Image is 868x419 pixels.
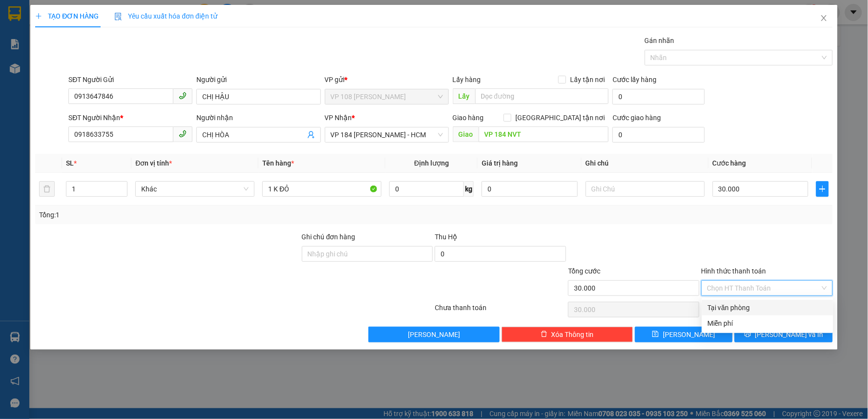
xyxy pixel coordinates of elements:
span: Đơn vị tính [135,159,172,167]
span: user-add [307,131,315,139]
div: SĐT Người Gửi [68,74,192,85]
span: Lấy hàng [453,76,481,84]
div: Tại văn phòng [708,302,827,313]
span: VP 108 Lê Hồng Phong - Vũng Tàu [331,89,443,104]
label: Ghi chú đơn hàng [302,233,356,241]
div: Tổng: 1 [39,209,335,220]
span: SL [66,159,74,167]
span: Tổng cước [568,267,600,275]
span: Lấy [453,88,475,104]
span: Khác [141,182,249,196]
div: Chưa thanh toán [434,302,567,319]
img: icon [114,13,122,21]
span: Xóa Thông tin [551,329,594,340]
input: Dọc đường [479,126,609,142]
button: save[PERSON_NAME] [635,327,733,342]
input: Dọc đường [475,88,609,104]
button: plus [816,181,828,197]
th: Ghi chú [582,154,709,173]
span: Tên hàng [262,159,294,167]
input: Ghi Chú [586,181,705,197]
div: Người gửi [196,74,320,85]
span: Giao hàng [453,114,484,122]
span: kg [464,181,474,197]
span: [PERSON_NAME] [408,329,460,340]
span: phone [179,130,187,138]
div: Miễn phí [708,318,827,329]
button: deleteXóa Thông tin [502,327,633,342]
span: Cước hàng [713,159,746,167]
span: Lấy tận nơi [566,74,609,85]
div: SĐT Người Nhận [68,112,192,123]
span: [PERSON_NAME] [663,329,715,340]
label: Hình thức thanh toán [701,267,766,275]
span: Định lượng [414,159,449,167]
span: [PERSON_NAME] và In [755,329,824,340]
label: Gán nhãn [645,37,675,44]
input: VD: Bàn, Ghế [262,181,381,197]
button: printer[PERSON_NAME] và In [735,327,833,342]
input: Cước giao hàng [613,127,705,143]
span: TẠO ĐƠN HÀNG [35,12,99,20]
input: Ghi chú đơn hàng [302,246,433,262]
input: 0 [482,181,578,197]
span: save [652,331,659,338]
button: [PERSON_NAME] [368,327,500,342]
span: phone [179,92,187,100]
label: Cước lấy hàng [613,76,656,84]
span: plus [35,13,42,20]
span: close [820,14,828,22]
input: Cước lấy hàng [613,89,705,105]
div: VP gửi [325,74,449,85]
span: VP Nhận [325,114,352,122]
span: printer [744,331,751,338]
span: Yêu cầu xuất hóa đơn điện tử [114,12,217,20]
button: delete [39,181,55,197]
label: Cước giao hàng [613,114,661,122]
span: Thu Hộ [435,233,457,241]
button: Close [810,5,838,32]
span: VP 184 Nguyễn Văn Trỗi - HCM [331,127,443,142]
span: Giá trị hàng [482,159,518,167]
span: delete [541,331,548,338]
span: Giao [453,126,479,142]
div: Người nhận [196,112,320,123]
span: plus [817,185,828,193]
span: [GEOGRAPHIC_DATA] tận nơi [511,112,609,123]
